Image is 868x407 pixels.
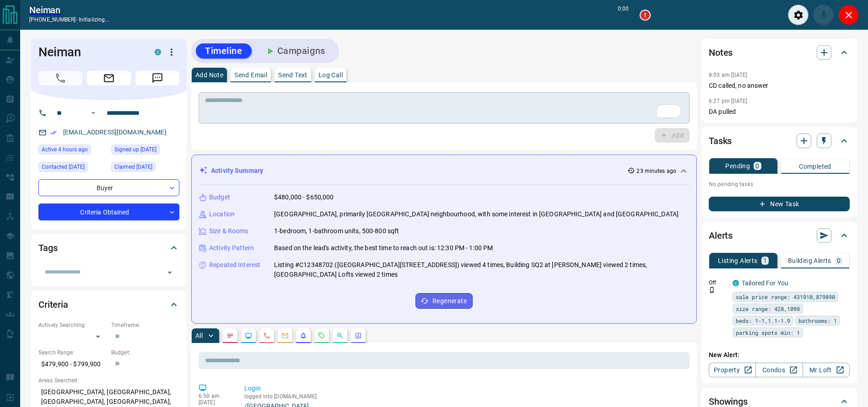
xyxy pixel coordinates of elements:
[274,193,334,202] p: $480,000 - $650,000
[111,321,179,329] p: Timeframe:
[709,350,850,360] p: New Alert:
[736,316,790,325] span: beds: 1-1,1.1-1.9
[736,292,835,301] span: sale price range: 431910,879890
[38,71,82,86] span: Call
[709,45,733,60] h2: Notes
[736,304,800,313] span: size range: 428,1098
[318,332,325,339] svg: Requests
[196,43,252,59] button: Timeline
[38,45,141,59] h1: Neiman
[709,228,733,243] h2: Alerts
[709,197,850,211] button: New Task
[111,162,179,175] div: Sat Sep 20 2025
[742,279,788,287] a: Tailored For You
[42,162,85,171] span: Contacted [DATE]
[788,257,831,264] p: Building Alerts
[209,243,254,253] p: Activity Pattern
[195,332,203,339] p: All
[709,225,850,246] div: Alerts
[763,257,767,264] p: 1
[274,209,679,219] p: [GEOGRAPHIC_DATA], primarily [GEOGRAPHIC_DATA] neighbourhood, with some interest in [GEOGRAPHIC_D...
[199,393,231,399] p: 6:50 am
[199,162,689,179] div: Activity Summary23 minutes ago
[209,193,230,202] p: Budget
[709,278,727,287] p: Off
[837,257,841,264] p: 0
[274,260,689,279] p: Listing #C12348702 ([GEOGRAPHIC_DATA][STREET_ADDRESS]) viewed 4 times, Building SQ2 at [PERSON_NA...
[336,332,344,339] svg: Opportunities
[209,260,260,270] p: Repeated Interest
[205,96,683,120] textarea: To enrich screen reader interactions, please activate Accessibility in Grammarly extension settings
[38,179,179,196] div: Buyer
[38,162,107,175] div: Mon Sep 22 2025
[725,163,750,169] p: Pending
[42,145,88,154] span: Active 4 hours ago
[63,129,167,136] a: [EMAIL_ADDRESS][DOMAIN_NAME]
[799,163,831,170] p: Completed
[636,167,676,175] p: 23 minutes ago
[38,297,68,312] h2: Criteria
[709,42,850,64] div: Notes
[278,72,307,78] p: Send Text
[263,332,270,339] svg: Calls
[281,332,289,339] svg: Emails
[709,107,850,117] p: DA pulled
[29,5,109,16] a: Neiman
[755,163,759,169] p: 0
[798,316,837,325] span: bathrooms: 1
[415,293,473,309] button: Regenerate
[813,5,834,25] div: Mute
[718,257,758,264] p: Listing Alerts
[226,332,234,339] svg: Notes
[50,129,57,136] svg: Email Verified
[838,5,859,25] div: Close
[38,203,179,220] div: Criteria Obtained
[618,5,629,25] p: 0:00
[111,348,179,357] p: Budget:
[111,145,179,157] div: Thu Mar 06 2025
[38,145,107,157] div: Wed Oct 15 2025
[38,241,57,255] h2: Tags
[709,177,850,191] p: No pending tasks
[38,348,107,357] p: Search Range:
[87,71,131,86] span: Email
[209,209,235,219] p: Location
[135,71,179,86] span: Message
[29,16,109,24] p: [PHONE_NUMBER] -
[709,72,748,78] p: 8:03 am [DATE]
[709,98,748,104] p: 6:27 pm [DATE]
[155,49,161,55] div: condos.ca
[195,72,223,78] p: Add Note
[255,43,334,59] button: Campaigns
[709,363,756,377] a: Property
[709,287,715,293] svg: Push Notification Only
[38,357,107,372] p: $479,900 - $799,900
[38,294,179,316] div: Criteria
[300,332,307,339] svg: Listing Alerts
[79,16,109,23] span: initializing...
[709,130,850,152] div: Tasks
[733,280,739,286] div: condos.ca
[244,393,686,400] p: logged into [DOMAIN_NAME]
[274,226,399,236] p: 1-bedroom, 1-bathroom units, 500-800 sqft
[709,134,732,148] h2: Tasks
[274,243,493,253] p: Based on the lead's activity, the best time to reach out is: 12:30 PM - 1:00 PM
[38,321,107,329] p: Actively Searching:
[163,266,176,279] button: Open
[245,332,252,339] svg: Lead Browsing Activity
[88,107,99,118] button: Open
[736,328,800,337] span: parking spots min: 1
[38,237,179,259] div: Tags
[38,376,179,385] p: Areas Searched:
[114,162,152,171] span: Claimed [DATE]
[209,226,248,236] p: Size & Rooms
[709,81,850,91] p: CD called, no answer
[114,145,156,154] span: Signed up [DATE]
[803,363,850,377] a: Mr.Loft
[199,399,231,406] p: [DATE]
[318,72,343,78] p: Log Call
[244,384,686,393] p: Login
[234,72,267,78] p: Send Email
[788,5,809,25] div: Audio Settings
